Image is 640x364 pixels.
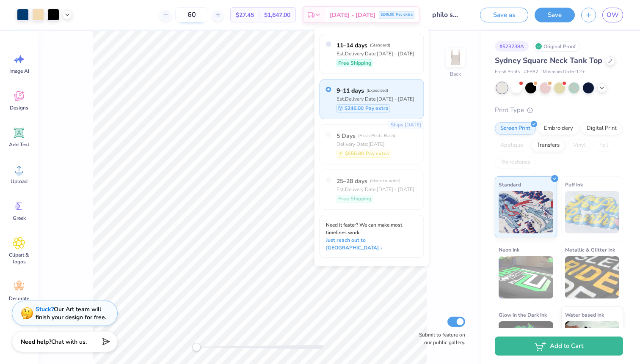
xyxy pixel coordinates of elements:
[568,139,591,152] div: Vinyl
[499,245,519,254] span: Neon Ink
[370,178,400,184] span: ( Made to order )
[533,41,580,52] div: Original Proof
[236,11,254,19] span: $27.45
[495,156,536,169] div: Rhinestones
[337,86,364,95] span: 9–11 days
[499,310,547,319] span: Glow in the Dark Ink
[367,88,388,93] span: ( Expedited )
[337,131,356,140] span: 5 Days
[36,305,106,321] div: Our Art team will finish your design for free.
[499,256,553,298] img: Neon Ink
[5,252,33,265] span: Clipart & logos
[337,95,414,103] div: Est. Delivery Date: [DATE] - [DATE]
[495,337,623,356] button: Add to Cart
[538,122,579,135] div: Embroidery
[36,305,54,313] strong: Stuck?
[51,338,87,346] span: Chat with us.
[11,178,28,185] span: Upload
[337,104,390,112] div: Pay extra
[565,256,620,298] img: Metallic & Glitter Ink
[379,11,414,19] div: Pay extra
[21,338,51,346] strong: Need help?
[337,186,414,193] div: Est. Delivery Date: [DATE] - [DATE]
[337,150,391,158] div: Pay extra
[337,177,367,186] span: 25–28 days
[345,104,364,112] span: $246.00
[338,59,371,67] span: Free Shipping
[13,215,26,222] span: Greek
[414,331,465,346] label: Submit to feature on our public gallery.
[499,180,521,189] span: Standard
[480,8,528,22] button: Save as
[565,245,615,254] span: Metallic & Glitter Ink
[9,295,29,302] span: Decorate
[594,139,614,152] div: Foil
[565,191,620,233] img: Puff Ink
[10,104,28,111] span: Designs
[535,8,575,22] button: Save
[338,195,371,203] span: Free Shipping
[565,310,604,319] span: Water based Ink
[543,68,585,76] span: Minimum Order: 12 +
[345,150,364,157] span: $655.80
[495,105,623,115] div: Print Type
[602,8,623,22] a: OW
[495,139,529,152] div: Applique
[9,141,29,148] span: Add Text
[565,321,620,364] img: Water based Ink
[495,68,520,76] span: Fresh Prints
[499,191,553,233] img: Standard
[330,11,375,19] span: [DATE] - [DATE]
[495,122,536,135] div: Screen Print
[495,41,529,52] div: # 523238A
[450,70,461,78] div: Back
[381,12,394,18] span: $246.00
[326,236,418,252] span: Just reach out to [GEOGRAPHIC_DATA]
[9,68,29,74] span: Image AI
[337,50,414,57] div: Est. Delivery Date: [DATE] - [DATE]
[524,68,538,76] span: # FP82
[447,49,464,66] img: Back
[581,122,622,135] div: Digital Print
[499,321,553,364] img: Glow in the Dark Ink
[370,42,390,48] span: ( Standard )
[326,222,402,236] span: Need it faster? We can make most timelines work.
[565,180,583,189] span: Puff Ink
[337,41,367,50] span: 11–14 days
[531,139,565,152] div: Transfers
[607,10,619,20] span: OW
[264,11,290,19] span: $1,647.00
[175,7,208,22] input: – –
[495,55,602,66] span: Sydney Square Neck Tank Top
[358,133,395,139] span: ( Fresh Prints Flash )
[192,343,201,351] div: Accessibility label
[337,140,395,148] div: Delivery Date: [DATE]
[426,6,467,23] input: Untitled Design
